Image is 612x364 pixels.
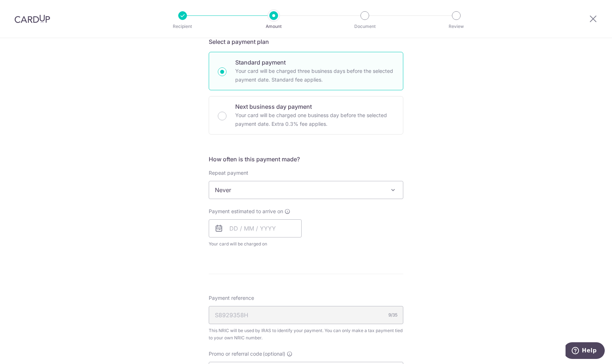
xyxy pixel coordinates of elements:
p: Document [338,23,392,30]
h5: How often is this payment made? [209,155,403,164]
span: Payment reference [209,294,254,302]
div: This NRIC will be used by IRAS to identify your payment. You can only make a tax payment tied to ... [209,327,403,342]
span: (optional) [263,350,285,357]
h5: Select a payment plan [209,37,403,46]
div: 9/35 [388,311,397,319]
p: Your card will be charged one business day before the selected payment date. Extra 0.3% fee applies. [235,111,394,128]
label: Repeat payment [209,169,248,177]
span: Your card will be charged on [209,240,302,248]
p: Next business day payment [235,102,394,111]
span: Never [209,181,403,199]
iframe: Opens a widget where you can find more information [566,342,605,360]
input: DD / MM / YYYY [209,219,302,237]
span: Never [209,181,403,199]
p: Standard payment [235,58,394,67]
span: Promo or referral code [209,350,262,357]
img: CardUp [15,15,50,23]
p: Amount [247,23,301,30]
p: Recipient [156,23,209,30]
p: Your card will be charged three business days before the selected payment date. Standard fee appl... [235,67,394,84]
p: Review [429,23,483,30]
span: Payment estimated to arrive on [209,208,283,215]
